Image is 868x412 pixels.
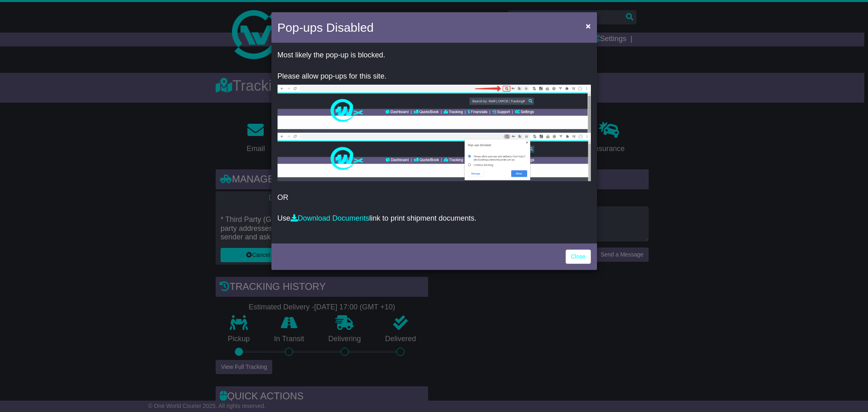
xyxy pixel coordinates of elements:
[566,250,591,264] a: Close
[271,45,597,241] div: OR
[278,18,374,37] h4: Pop-ups Disabled
[291,214,370,222] a: Download Documents
[278,51,591,60] p: Most likely the pop-up is blocked.
[582,18,595,34] button: Close
[278,72,591,81] p: Please allow pop-ups for this site.
[278,214,591,223] p: Use link to print shipment documents.
[278,133,591,181] img: allow-popup-2.png
[278,85,591,133] img: allow-popup-1.png
[586,21,590,31] span: ×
